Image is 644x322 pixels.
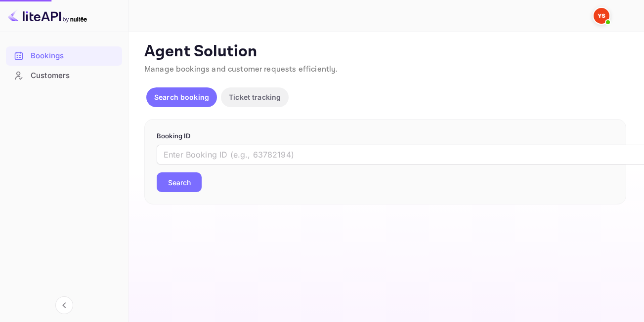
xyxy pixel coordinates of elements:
div: Customers [31,70,117,81]
img: Yandex Support [594,8,609,24]
p: Agent Solution [144,42,626,62]
img: LiteAPI logo [8,8,87,24]
p: Ticket tracking [229,92,281,102]
p: Booking ID [157,131,614,141]
div: Bookings [31,50,117,62]
div: Bookings [6,46,122,66]
a: Customers [6,66,122,84]
div: Customers [6,66,122,85]
button: Collapse navigation [55,296,73,314]
a: Bookings [6,46,122,65]
p: Search booking [154,92,209,102]
span: Manage bookings and customer requests efficiently. [144,64,338,75]
button: Search [157,172,202,192]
